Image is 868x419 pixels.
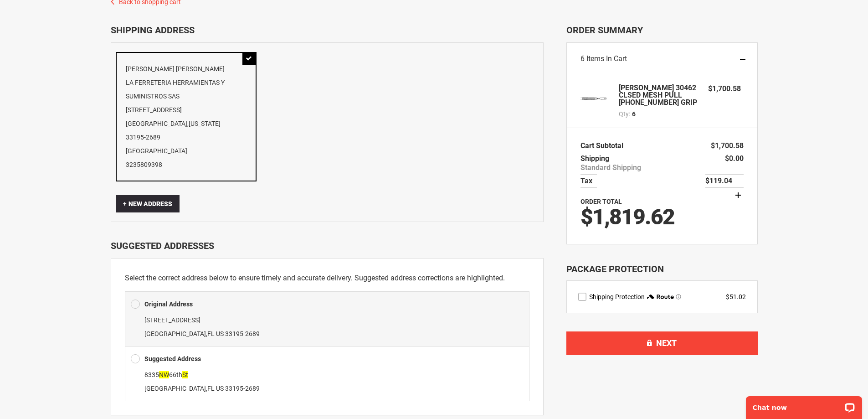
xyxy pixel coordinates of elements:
[182,371,188,378] span: St
[725,154,744,163] span: $0.00
[216,330,224,337] span: US
[144,355,201,362] b: Suggested Address
[123,200,172,207] span: New Address
[566,263,758,276] div: Package Protection
[580,154,609,163] span: Shipping
[159,371,169,378] span: NW
[580,174,597,188] th: Tax
[656,338,677,348] span: Next
[580,140,628,152] th: Cart Subtotal
[705,176,744,186] span: $119.04
[580,54,585,63] span: 6
[126,161,162,168] a: 3235809398
[225,330,260,337] span: 33195-2689
[131,368,524,395] div: ,
[111,25,544,36] div: Shipping Address
[144,371,188,378] span: 8335 66th
[726,292,746,301] div: $51.02
[116,52,257,181] div: [PERSON_NAME] [PERSON_NAME] LA FERRETERIA HERRAMIENTAS Y SUMINISTROS SAS [STREET_ADDRESS] [GEOGRA...
[578,292,746,301] div: route shipping protection selector element
[580,163,641,172] span: Standard Shipping
[566,331,758,355] button: Next
[189,120,221,127] span: [US_STATE]
[708,84,741,93] span: $1,700.58
[131,313,524,341] div: ,
[144,300,193,308] b: Original Address
[144,316,200,324] span: [STREET_ADDRESS]
[125,272,529,284] p: Select the correct address below to ensure timely and accurate delivery. Suggested address correc...
[589,293,645,300] span: Shipping Protection
[619,84,699,106] strong: [PERSON_NAME] 30462 CLSED MESH PULL [PHONE_NUMBER] GRIP
[216,385,224,392] span: US
[566,25,758,36] span: Order Summary
[207,385,215,392] span: FL
[586,54,627,63] span: Items in Cart
[207,330,215,337] span: FL
[580,198,622,205] strong: Order Total
[740,390,868,419] iframe: LiveChat chat widget
[144,385,206,392] span: [GEOGRAPHIC_DATA]
[580,84,608,112] img: GREENLEE 30462 CLSED MESH PULL 33-01-026 GRIP
[676,294,681,300] span: Learn more
[116,195,180,212] button: New Address
[619,110,629,118] span: Qty
[711,141,744,150] span: $1,700.58
[580,204,674,230] span: $1,819.62
[632,109,636,119] span: 6
[225,385,260,392] span: 33195-2689
[111,240,544,251] div: Suggested Addresses
[144,330,206,337] span: [GEOGRAPHIC_DATA]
